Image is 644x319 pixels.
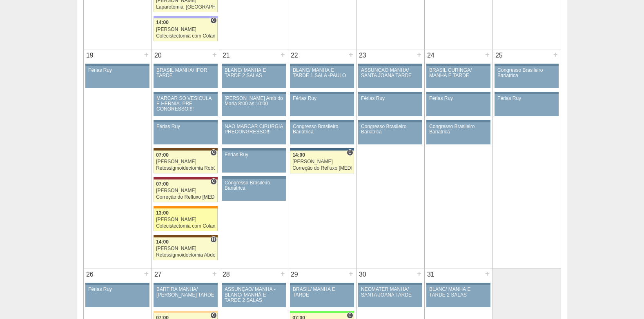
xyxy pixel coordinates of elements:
[88,287,147,292] div: Férias Ruy
[293,287,351,297] div: BRASIL/ MANHÃ E TARDE
[426,94,490,116] a: Férias Ruy
[290,120,354,122] div: Key: Aviso
[426,92,490,94] div: Key: Aviso
[426,122,490,144] a: Congresso Brasileiro Bariatrica
[84,49,96,62] div: 19
[292,159,352,164] div: [PERSON_NAME]
[154,283,217,285] div: Key: Aviso
[156,217,215,222] div: [PERSON_NAME]
[154,66,217,88] a: BRASIL MANHÃ/ IFOR TARDE
[358,283,422,285] div: Key: Aviso
[156,195,215,200] div: Correção do Refluxo [MEDICAL_DATA] esofágico Robótico
[222,64,285,66] div: Key: Aviso
[225,124,283,135] div: NAO MARCAR CIRURGIA PRECONGRESSO!!!
[210,17,216,24] span: Consultório
[154,64,217,66] div: Key: Aviso
[156,210,169,216] span: 13:00
[210,312,216,319] span: Consultório
[222,120,285,122] div: Key: Aviso
[290,122,354,144] a: Congresso Brasileiro Bariatrica
[426,120,490,122] div: Key: Aviso
[225,152,283,157] div: Férias Ruy
[358,122,422,144] a: Congresso Brasileiro Bariatrica
[484,268,491,279] div: +
[154,92,217,94] div: Key: Aviso
[426,66,490,88] a: BRASIL CURINGA/ MANHÃ E TARDE
[361,124,419,135] div: Congresso Brasileiro Bariatrica
[429,124,488,135] div: Congresso Brasileiro Bariatrica
[426,285,490,307] a: BLANC/ MANHÃ E TARDE 2 SALAS
[154,285,217,307] a: BARTIRA MANHÃ/ [PERSON_NAME] TARDE
[425,268,437,281] div: 31
[156,166,215,171] div: Retossigmoidectomia Robótica
[293,124,351,135] div: Congresso Brasileiro Bariatrica
[292,166,352,171] div: Correção do Refluxo [MEDICAL_DATA] esofágico Robótico
[156,68,215,78] div: BRASIL MANHÃ/ IFOR TARDE
[484,49,491,60] div: +
[290,283,354,285] div: Key: Aviso
[429,287,488,297] div: BLANC/ MANHÃ E TARDE 2 SALAS
[143,49,150,60] div: +
[156,20,169,25] span: 14:00
[85,285,149,307] a: Férias Ruy
[426,64,490,66] div: Key: Aviso
[222,176,285,179] div: Key: Aviso
[220,268,233,281] div: 28
[143,268,150,279] div: +
[222,283,285,285] div: Key: Aviso
[293,68,351,78] div: BLANC/ MANHÃ E TARDE 1 SALA -PAULO
[211,268,218,279] div: +
[156,4,215,10] div: Laparotomia, [GEOGRAPHIC_DATA], Drenagem, Bridas VL
[154,311,217,313] div: Key: Bartira
[154,18,217,41] a: C 14:00 [PERSON_NAME] Colecistectomia com Colangiografia VL
[156,287,215,297] div: BARTIRA MANHÃ/ [PERSON_NAME] TARDE
[156,239,169,245] span: 14:00
[279,49,286,60] div: +
[358,64,422,66] div: Key: Aviso
[222,66,285,88] a: BLANC/ MANHÃ E TARDE 2 SALAS
[152,268,165,281] div: 27
[154,177,217,179] div: Key: Sírio Libanês
[156,224,215,229] div: Colecistectomia com Colangiografia VL
[156,96,215,112] div: MARCAR SÓ VESICULA E HERNIA. PRE CONGRESSO!!!!
[290,151,354,173] a: C 14:00 [PERSON_NAME] Correção do Refluxo [MEDICAL_DATA] esofágico Robótico
[290,148,354,151] div: Key: São Luiz - Jabaquara
[156,188,215,193] div: [PERSON_NAME]
[156,253,215,258] div: Retossigmoidectomia Abdominal VL
[222,179,285,201] a: Congresso Brasileiro Bariatrica
[210,178,216,185] span: Consultório
[290,64,354,66] div: Key: Aviso
[416,268,423,279] div: +
[290,311,354,313] div: Key: Brasil
[290,285,354,307] a: BRASIL/ MANHÃ E TARDE
[156,181,169,187] span: 07:00
[495,64,558,66] div: Key: Aviso
[85,283,149,285] div: Key: Aviso
[290,94,354,116] a: Férias Ruy
[361,287,419,297] div: NEOMATER MANHÃ/ SANTA JOANA TARDE
[425,49,437,62] div: 24
[84,268,96,281] div: 26
[152,49,165,62] div: 20
[426,283,490,285] div: Key: Aviso
[88,68,147,73] div: Férias Ruy
[220,49,233,62] div: 21
[222,148,285,151] div: Key: Aviso
[154,122,217,144] a: Férias Ruy
[361,68,419,78] div: ASSUNÇÃO MANHÃ/ SANTA JOANA TARDE
[85,64,149,66] div: Key: Aviso
[156,246,215,251] div: [PERSON_NAME]
[358,120,422,122] div: Key: Aviso
[156,152,169,158] span: 07:00
[358,66,422,88] a: ASSUNÇÃO MANHÃ/ SANTA JOANA TARDE
[210,236,216,243] span: Hospital
[225,180,283,191] div: Congresso Brasileiro Bariatrica
[493,49,506,62] div: 25
[210,149,216,156] span: Consultório
[290,66,354,88] a: BLANC/ MANHÃ E TARDE 1 SALA -PAULO
[225,287,283,303] div: ASSUNÇÃO/ MANHÃ -BLANC/ MANHÃ E TARDE 2 SALAS
[497,68,556,78] div: Congresso Brasileiro Bariatrica
[429,96,488,101] div: Férias Ruy
[154,94,217,116] a: MARCAR SÓ VESICULA E HERNIA. PRE CONGRESSO!!!!
[154,120,217,122] div: Key: Aviso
